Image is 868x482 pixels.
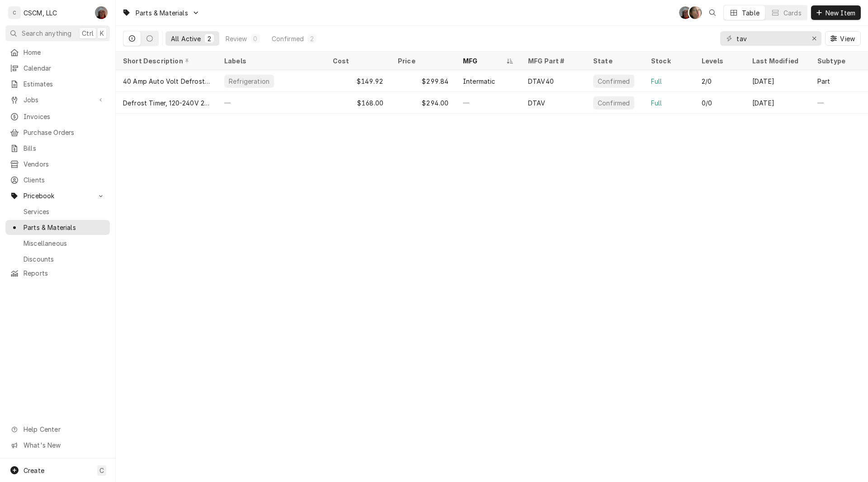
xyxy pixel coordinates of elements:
[5,266,110,281] a: Reports
[5,92,110,107] a: Go to Jobs
[5,188,110,203] a: Go to Pricebook
[8,6,21,19] div: C
[705,5,720,20] button: Open search
[752,56,801,66] div: Last Modified
[5,141,110,156] a: Bills
[24,79,105,89] span: Estimates
[24,48,105,57] span: Home
[528,56,577,66] div: MFG Part #
[24,8,57,18] div: CSCM, LLC
[5,45,110,60] a: Home
[136,8,188,18] span: Parts & Materials
[651,56,685,66] div: Stock
[5,76,110,91] a: Estimates
[24,95,92,105] span: Jobs
[702,98,712,108] div: 0/0
[226,34,247,43] div: Review
[99,466,104,475] span: C
[745,92,810,114] div: [DATE]
[651,76,662,86] div: Full
[5,252,110,267] a: Discounts
[24,191,92,200] span: Pricebook
[118,5,203,20] a: Go to Parts & Materials
[817,76,830,86] div: Part
[702,76,712,86] div: 2/0
[24,207,105,216] span: Services
[391,92,456,114] div: $294.00
[5,25,110,41] button: Search anythingCtrlK
[679,6,692,19] div: Dena Vecchetti's Avatar
[651,98,662,108] div: Full
[24,268,105,278] span: Reports
[24,254,105,264] span: Discounts
[528,76,554,86] div: DTAV40
[5,172,110,187] a: Clients
[24,425,104,434] span: Help Center
[95,6,108,19] div: DV
[224,56,318,66] div: Labels
[24,440,104,450] span: What's New
[333,56,382,66] div: Cost
[593,56,635,66] div: State
[123,76,210,86] div: 40 Amp Auto Volt Defrost Control w/ Outdoor Enclosure
[783,8,802,18] div: Cards
[5,438,110,453] a: Go to What's New
[597,76,631,86] div: Confirmed
[825,31,861,46] button: View
[123,98,210,108] div: Defrost Timer, 120-240V 24hr Auto-Voltage NEMA3R
[24,128,105,137] span: Purchase Orders
[24,239,105,248] span: Miscellaneous
[528,98,546,108] div: DTAV
[391,70,456,92] div: $299.84
[82,29,94,38] span: Ctrl
[5,220,110,235] a: Parts & Materials
[325,70,391,92] div: $149.92
[309,34,315,43] div: 2
[228,76,270,86] div: Refrigeration
[824,8,857,18] span: New Item
[742,8,759,18] div: Table
[5,422,110,437] a: Go to Help Center
[5,236,110,251] a: Miscellaneous
[689,6,702,19] div: SH
[689,6,702,19] div: Serra Heyen's Avatar
[272,34,304,43] div: Confirmed
[463,56,505,66] div: MFG
[807,31,821,46] button: Erase input
[838,34,857,43] span: View
[24,467,44,474] span: Create
[736,31,804,46] input: Keyword search
[100,29,104,38] span: K
[22,29,71,38] span: Search anything
[24,143,105,153] span: Bills
[5,125,110,140] a: Purchase Orders
[5,109,110,124] a: Invoices
[24,112,105,121] span: Invoices
[597,98,631,108] div: Confirmed
[24,63,105,73] span: Calendar
[24,175,105,185] span: Clients
[253,34,258,43] div: 0
[217,92,325,114] div: —
[463,76,495,86] div: Intermatic
[5,61,110,76] a: Calendar
[398,56,447,66] div: Price
[745,70,810,92] div: [DATE]
[171,34,201,43] div: All Active
[24,223,105,232] span: Parts & Materials
[24,159,105,169] span: Vendors
[811,5,861,20] button: New Item
[702,56,736,66] div: Levels
[5,157,110,172] a: Vendors
[325,92,391,114] div: $168.00
[679,6,692,19] div: DV
[95,6,108,19] div: Dena Vecchetti's Avatar
[456,92,521,114] div: —
[123,56,208,66] div: Short Description
[5,204,110,219] a: Services
[207,34,212,43] div: 2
